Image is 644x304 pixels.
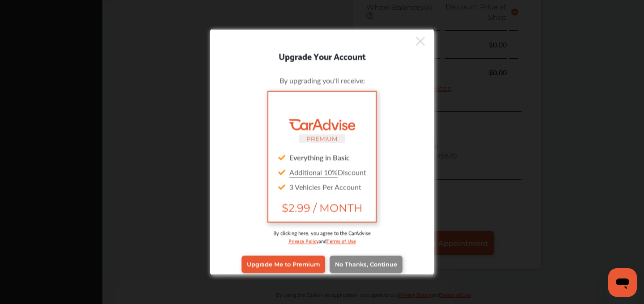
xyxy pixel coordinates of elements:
span: No Thanks, Continue [335,261,397,268]
a: Privacy Policy [288,236,318,244]
a: Upgrade Me to Premium [241,256,325,273]
div: 3 Vehicles Per Account [275,179,369,194]
div: Upgrade Your Account [210,48,434,63]
iframe: Button to launch messaging window [608,268,637,297]
span: Discount [289,167,366,177]
small: PREMIUM [306,135,338,142]
a: No Thanks, Continue [330,256,402,273]
a: Terms of Use [326,236,356,244]
strong: Everything in Basic [289,152,350,162]
span: $2.99 / MONTH [275,201,369,214]
u: Additional 10% [289,167,338,177]
div: By clicking here, you agree to the CarAdvise and [224,229,420,253]
div: By upgrading you'll receive: [224,75,420,85]
span: Upgrade Me to Premium [247,261,320,268]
